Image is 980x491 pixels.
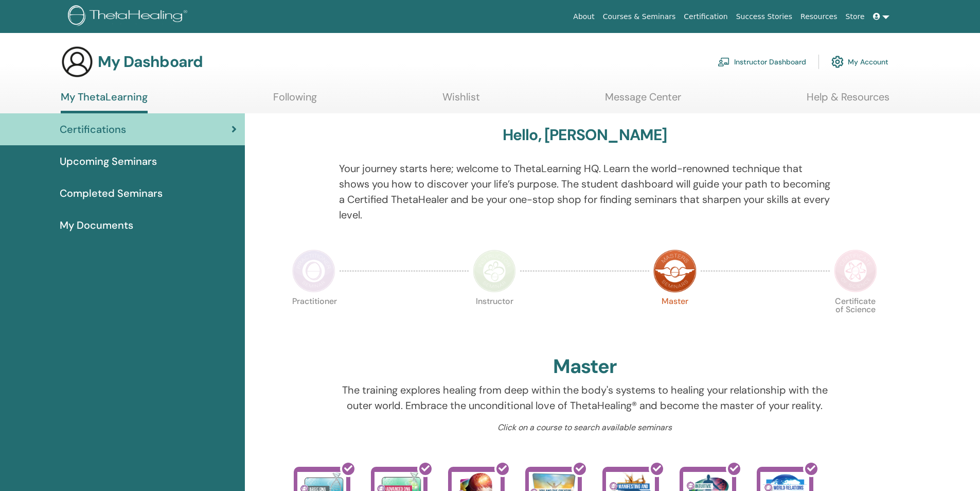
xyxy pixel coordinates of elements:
p: Instructor [473,297,516,341]
img: Practitioner [292,249,335,293]
h2: Master [553,355,617,379]
a: Certification [680,7,732,26]
img: Instructor [473,249,516,293]
img: cog.svg [831,53,844,71]
a: Following [273,91,317,111]
a: Store [842,7,869,26]
span: My Documents [60,217,133,233]
span: Upcoming Seminars [60,154,157,169]
a: Resources [796,7,842,26]
p: Master [653,297,697,341]
p: Click on a course to search available seminars [339,421,830,434]
a: Courses & Seminars [599,7,680,26]
p: Certificate of Science [834,297,877,341]
img: Certificate of Science [834,249,877,293]
a: My ThetaLearning [61,91,148,113]
img: generic-user-icon.jpg [61,45,94,78]
a: Help & Resources [807,91,889,111]
h3: My Dashboard [98,53,203,71]
a: About [569,7,598,26]
a: Success Stories [732,7,796,26]
span: Certifications [60,122,126,137]
img: chalkboard-teacher.svg [718,57,730,66]
img: logo.png [68,5,191,28]
a: Wishlist [442,91,480,111]
a: Instructor Dashboard [718,50,806,73]
p: Practitioner [292,297,335,341]
a: My Account [831,50,888,73]
h3: Hello, [PERSON_NAME] [503,126,667,144]
a: Message Center [605,91,681,111]
span: Completed Seminars [60,185,163,201]
p: The training explores healing from deep within the body's systems to healing your relationship wi... [339,382,830,413]
p: Your journey starts here; welcome to ThetaLearning HQ. Learn the world-renowned technique that sh... [339,161,830,223]
img: Master [653,249,697,293]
